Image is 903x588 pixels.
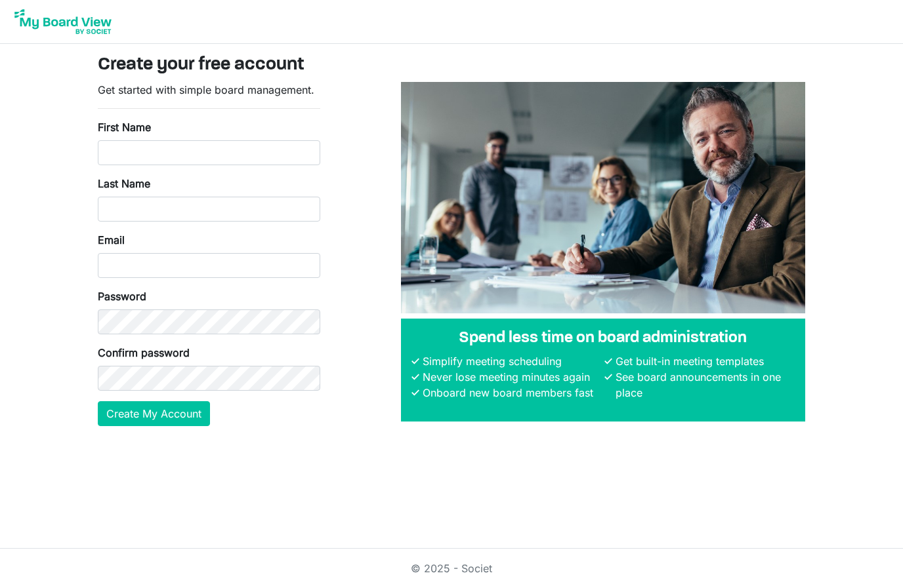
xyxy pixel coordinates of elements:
[98,345,190,361] label: Confirm password
[98,54,805,77] h3: Create your free account
[411,562,492,575] a: © 2025 - Societ
[98,176,150,191] label: Last Name
[612,353,795,369] li: Get built-in meeting templates
[419,369,602,385] li: Never lose meeting minutes again
[98,83,314,96] span: Get started with simple board management.
[98,232,125,248] label: Email
[612,369,795,401] li: See board announcements in one place
[98,401,210,426] button: Create My Account
[98,119,151,135] label: First Name
[401,82,805,313] img: A photograph of board members sitting at a table
[419,385,602,401] li: Onboard new board members fast
[10,5,115,38] img: My Board View Logo
[98,288,146,304] label: Password
[411,329,795,348] h4: Spend less time on board administration
[419,353,602,369] li: Simplify meeting scheduling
